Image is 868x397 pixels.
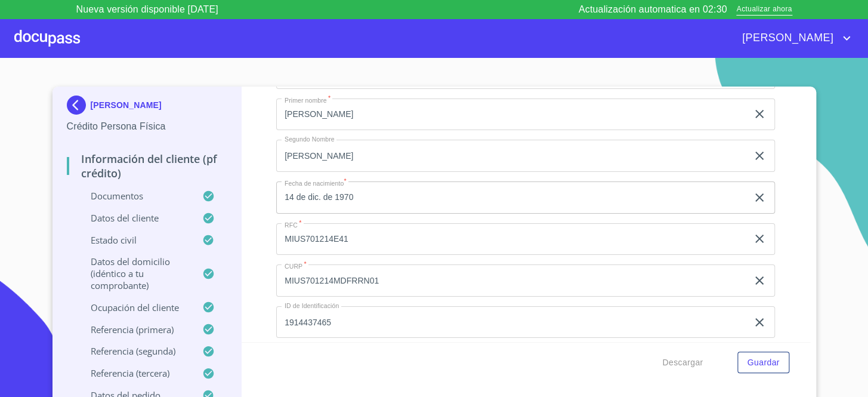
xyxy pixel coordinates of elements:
[752,149,767,163] button: clear input
[67,367,203,379] p: Referencia (tercera)
[76,2,218,17] p: Nueva versión disponible [DATE]
[67,345,203,357] p: Referencia (segunda)
[67,190,203,202] p: Documentos
[67,301,203,313] p: Ocupación del Cliente
[752,232,767,246] button: clear input
[67,256,203,291] p: Datos del domicilio (idéntico a tu comprobante)
[67,119,227,134] p: Crédito Persona Física
[752,315,767,330] button: clear input
[67,324,203,336] p: Referencia (primera)
[737,352,789,374] button: Guardar
[736,4,792,16] span: Actualizar ahora
[579,2,727,17] p: Actualización automatica en 02:30
[67,152,227,180] p: Información del cliente (PF crédito)
[747,355,779,370] span: Guardar
[67,212,203,224] p: Datos del cliente
[733,29,854,48] button: account of current user
[733,29,839,48] span: [PERSON_NAME]
[67,96,227,119] div: [PERSON_NAME]
[752,273,767,288] button: clear input
[662,355,703,370] span: Descargar
[91,100,162,110] p: [PERSON_NAME]
[752,107,767,121] button: clear input
[67,234,203,246] p: Estado Civil
[657,352,708,374] button: Descargar
[67,96,91,115] img: Docupass spot blue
